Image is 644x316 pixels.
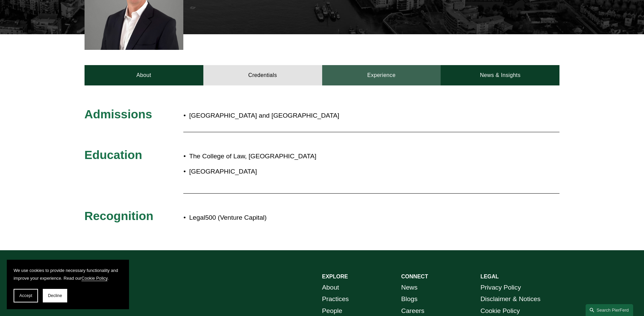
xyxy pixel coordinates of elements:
[401,293,418,305] a: Blogs
[401,274,428,279] strong: CONNECT
[322,274,348,279] strong: EXPLORE
[85,65,203,85] a: About
[7,260,129,309] section: Cookie banner
[189,166,500,178] p: [GEOGRAPHIC_DATA]
[189,151,500,162] p: The College of Law, [GEOGRAPHIC_DATA]
[19,293,32,298] span: Accept
[85,107,152,121] span: Admissions
[586,304,633,316] a: Search this site
[85,209,153,222] span: Recognition
[189,110,362,122] p: [GEOGRAPHIC_DATA] and [GEOGRAPHIC_DATA]
[189,212,500,224] p: Legal500 (Venture Capital)
[322,282,339,294] a: About
[480,293,540,305] a: Disclaimer & Notices
[441,65,559,85] a: News & Insights
[14,289,38,302] button: Accept
[81,276,108,281] a: Cookie Policy
[480,274,499,279] strong: LEGAL
[322,65,441,85] a: Experience
[401,282,418,294] a: News
[480,282,521,294] a: Privacy Policy
[14,266,122,282] p: We use cookies to provide necessary functionality and improve your experience. Read our .
[43,289,67,302] button: Decline
[203,65,322,85] a: Credentials
[85,148,142,161] span: Education
[48,293,62,298] span: Decline
[322,293,349,305] a: Practices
